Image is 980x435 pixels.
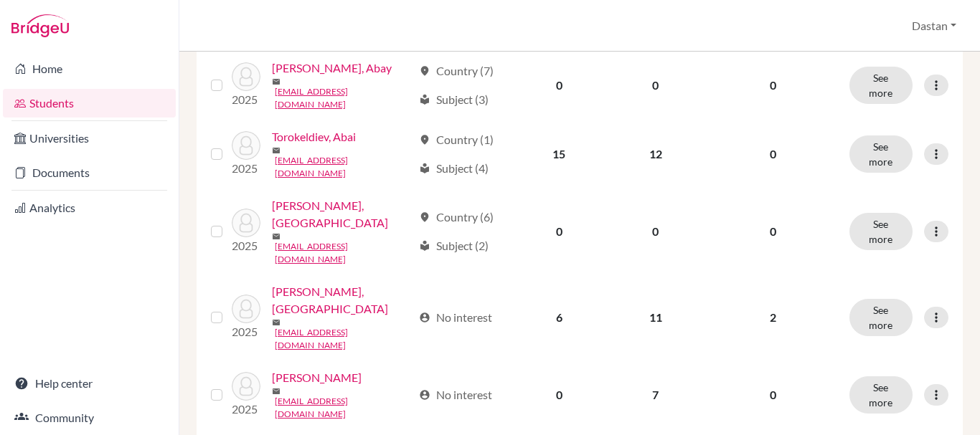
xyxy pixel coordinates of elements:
[272,369,362,386] a: [PERSON_NAME]
[275,85,413,111] a: [EMAIL_ADDRESS][DOMAIN_NAME]
[3,54,176,83] a: Home
[419,91,489,108] div: Subject (3)
[419,240,430,252] span: local_library
[419,131,494,148] div: Country (1)
[419,309,492,326] div: No interest
[232,372,260,401] img: Zhoroyev, Alan
[272,77,281,86] span: mail
[3,403,176,432] a: Community
[714,309,832,326] p: 2
[419,65,430,77] span: location_on
[3,193,176,222] a: Analytics
[714,223,832,240] p: 0
[275,395,413,421] a: [EMAIL_ADDRESS][DOMAIN_NAME]
[606,360,705,429] td: 7
[849,67,913,104] button: See more
[232,62,260,91] img: Temirbekov, Abay
[606,274,705,360] td: 11
[512,188,606,274] td: 0
[512,360,606,429] td: 0
[419,62,494,80] div: Country (7)
[512,120,606,188] td: 15
[272,232,281,241] span: mail
[3,369,176,398] a: Help center
[275,240,413,266] a: [EMAIL_ADDRESS][DOMAIN_NAME]
[849,376,913,414] button: See more
[714,386,832,403] p: 0
[272,283,413,317] a: [PERSON_NAME], [GEOGRAPHIC_DATA]
[232,131,260,160] img: Torokeldiev, Abai
[849,135,913,173] button: See more
[905,12,963,39] button: Dastan
[419,209,494,226] div: Country (6)
[272,387,281,396] span: mail
[232,237,260,254] p: 2025
[232,401,260,418] p: 2025
[11,14,69,37] img: Bridge-U
[419,94,430,105] span: local_library
[232,295,260,323] img: Ulanbekov, Imanbek
[606,51,705,120] td: 0
[272,146,281,155] span: mail
[606,120,705,188] td: 12
[849,299,913,336] button: See more
[714,77,832,94] p: 0
[272,59,392,77] a: [PERSON_NAME], Abay
[512,51,606,120] td: 0
[606,188,705,274] td: 0
[419,211,430,223] span: location_on
[232,323,260,340] p: 2025
[3,89,176,118] a: Students
[419,134,430,145] span: location_on
[275,154,413,180] a: [EMAIL_ADDRESS][DOMAIN_NAME]
[419,163,430,174] span: local_library
[419,237,489,254] div: Subject (2)
[419,160,489,177] div: Subject (4)
[232,209,260,237] img: Tugolbaev, Emirkhan
[272,128,356,145] a: Torokeldiev, Abai
[272,318,281,327] span: mail
[3,158,176,187] a: Documents
[232,91,260,108] p: 2025
[849,213,913,250] button: See more
[714,145,832,163] p: 0
[419,389,430,401] span: account_circle
[512,274,606,360] td: 6
[232,160,260,177] p: 2025
[419,312,430,323] span: account_circle
[272,197,413,231] a: [PERSON_NAME], [GEOGRAPHIC_DATA]
[275,326,413,352] a: [EMAIL_ADDRESS][DOMAIN_NAME]
[419,386,492,403] div: No interest
[3,124,176,153] a: Universities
